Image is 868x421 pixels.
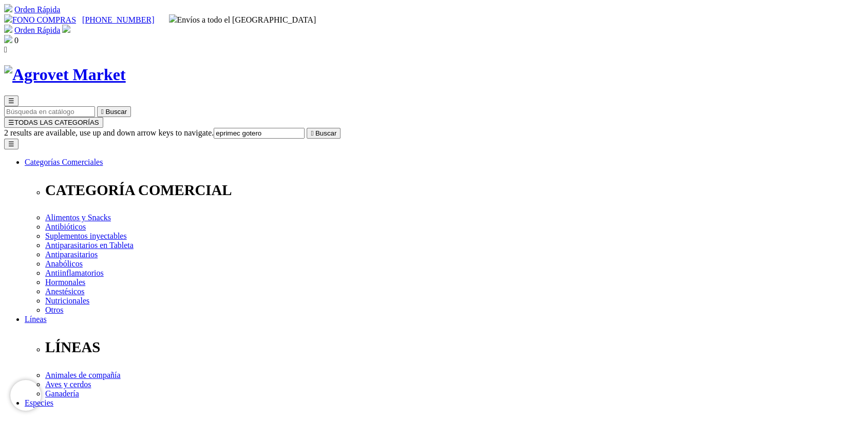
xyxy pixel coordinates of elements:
[106,108,127,116] span: Buscar
[169,15,316,24] span: Envíos a todo el [GEOGRAPHIC_DATA]
[14,5,60,14] a: Orden Rápida
[4,15,76,24] a: FONO COMPRAS
[14,26,60,34] a: Orden Rápida
[4,45,7,54] i: 
[62,26,70,34] a: Acceda a su cuenta de cliente
[214,128,305,139] input: Buscar
[8,119,14,126] span: ☰
[45,278,85,286] a: Hormonales
[45,259,83,268] a: Anabólicos
[25,398,53,407] a: Especies
[45,213,111,222] a: Alimentos y Snacks
[97,106,131,117] button:  Buscar
[4,65,126,84] img: Agrovet Market
[4,128,214,137] span: 2 results are available, use up and down arrow keys to navigate.
[8,97,14,105] span: ☰
[169,14,177,23] img: delivery-truck.svg
[45,250,98,259] a: Antiparasitarios
[45,222,86,231] a: Antibióticos
[307,128,341,139] button:  Buscar
[25,315,47,323] a: Líneas
[45,232,127,240] a: Suplementos inyectables
[101,108,104,116] i: 
[4,139,18,149] button: ☰
[4,106,95,117] input: Buscar
[62,25,70,33] img: user.svg
[45,305,64,314] a: Otros
[45,380,91,389] a: Aves y cerdos
[45,287,84,296] a: Anestésicos
[4,35,12,43] img: shopping-bag.svg
[45,296,89,305] a: Nutricionales
[311,129,313,137] i: 
[45,182,864,199] p: CATEGORÍA COMERCIAL
[315,129,336,137] span: Buscar
[4,25,12,33] img: shopping-cart.svg
[14,36,18,45] span: 0
[25,158,103,166] a: Categorías Comerciales
[10,380,41,411] iframe: Brevo live chat
[4,4,12,12] img: shopping-cart.svg
[4,95,18,106] button: ☰
[45,371,121,379] a: Animales de compañía
[45,339,864,356] p: LÍNEAS
[4,14,12,23] img: phone.svg
[4,117,103,128] button: ☰TODAS LAS CATEGORÍAS
[82,15,154,24] a: [PHONE_NUMBER]
[45,241,134,250] a: Antiparasitarios en Tableta
[45,389,79,398] a: Ganadería
[45,269,104,277] a: Antiinflamatorios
